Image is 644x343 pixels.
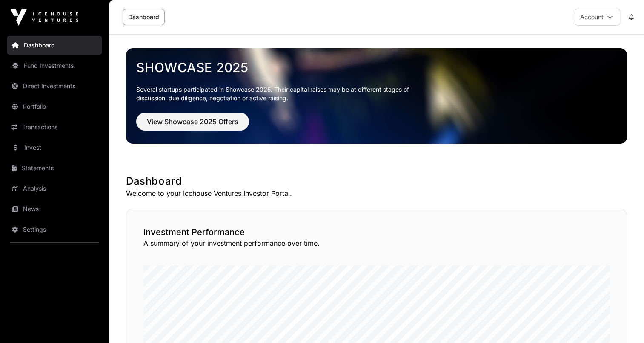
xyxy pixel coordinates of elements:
button: View Showcase 2025 Offers [136,113,249,131]
p: A summary of your investment performance over time. [143,238,610,248]
span: View Showcase 2025 Offers [147,116,238,127]
a: Transactions [7,118,102,137]
p: Welcome to your Icehouse Ventures Investor Portal. [126,188,627,198]
p: Several startups participated in Showcase 2025. Their capital raises may be at different stages o... [136,85,422,102]
a: Showcase 2025 [136,60,617,75]
a: Dashboard [123,9,165,25]
a: View Showcase 2025 Offers [136,121,249,130]
a: Portfolio [7,97,102,116]
h2: Investment Performance [143,226,610,238]
a: Analysis [7,179,102,198]
button: Account [575,9,620,26]
a: Direct Investments [7,77,102,96]
img: Showcase 2025 [126,48,627,144]
a: Fund Investments [7,56,102,75]
img: Icehouse Ventures Logo [10,9,78,26]
a: Statements [7,159,102,177]
a: News [7,200,102,218]
a: Dashboard [7,36,102,55]
h1: Dashboard [126,174,627,188]
a: Invest [7,138,102,157]
a: Settings [7,220,102,239]
iframe: Chat Widget [601,302,644,343]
